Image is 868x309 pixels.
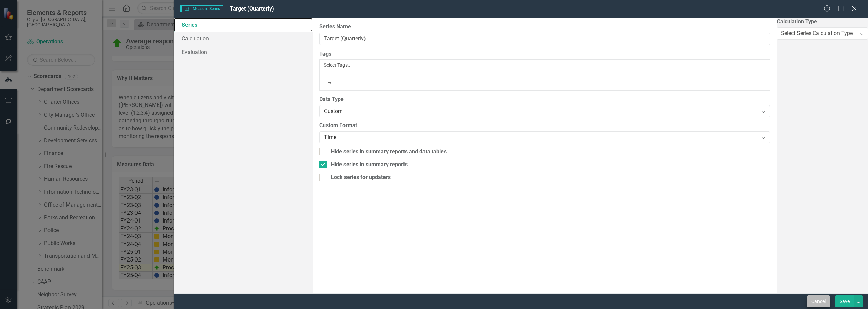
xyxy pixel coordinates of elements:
div: Lock series for updaters [331,174,391,181]
span: Target (Quarterly) [230,5,274,12]
div: Select Tags... [324,62,766,69]
button: Cancel [807,295,830,307]
a: Evaluation [174,45,313,59]
label: Data Type [319,96,770,103]
a: Series [174,18,313,32]
label: Series Name [319,23,770,31]
span: Measure Series [180,5,223,12]
div: Hide series in summary reports [331,161,408,169]
div: Select Series Calculation Type [781,30,853,37]
input: Series Name [319,33,770,45]
label: Tags [319,50,770,58]
label: Custom Format [319,122,770,130]
a: Calculation [174,32,313,45]
div: Hide series in summary reports and data tables [331,148,447,156]
div: Custom [324,108,758,115]
div: Time [324,134,758,141]
button: Save [835,295,854,307]
label: Calculation Type [777,18,868,26]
